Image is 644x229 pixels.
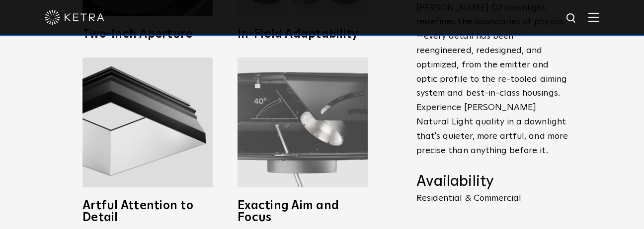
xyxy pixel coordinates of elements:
[588,12,599,22] img: Hamburger%20Nav.svg
[416,194,570,203] p: Residential & Commercial
[82,200,213,224] h3: Artful Attention to Detail
[416,172,570,191] h4: Availability
[416,1,570,158] p: [PERSON_NAME] D2 downlight redefines the boundaries of physics—every detail has been reengineered...
[238,200,368,224] h3: Exacting Aim and Focus
[82,57,213,187] img: Ketra full spectrum lighting fixtures
[45,10,104,25] img: ketra-logo-2019-white
[238,57,368,187] img: Adjustable downlighting with 40 degree tilt
[565,12,578,25] img: search icon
